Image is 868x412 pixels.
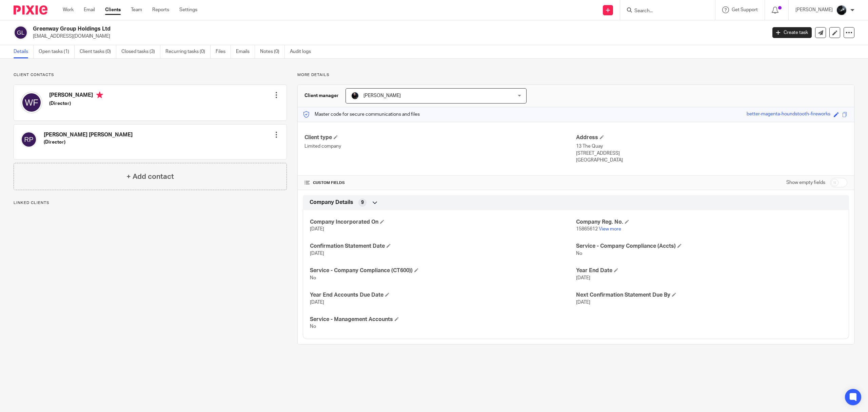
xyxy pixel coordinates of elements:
h4: CUSTOM FIELDS [304,180,576,186]
span: [DATE] [310,227,324,231]
span: [PERSON_NAME] [363,93,401,98]
p: Client contacts [14,72,287,78]
a: Email [84,6,95,13]
a: View more [599,227,621,231]
label: Show empty fields [786,179,825,186]
span: [DATE] [310,251,324,256]
a: Reports [152,6,169,13]
a: Work [63,6,74,13]
i: Primary [96,92,103,98]
span: No [310,324,316,329]
h4: Year End Accounts Due Date [310,292,576,299]
h3: Client manager [304,92,339,99]
h4: Company Reg. No. [576,219,842,226]
img: 1000002122.jpg [836,5,847,16]
h4: Confirmation Statement Date [310,243,576,250]
img: svg%3E [14,25,28,40]
h4: + Add contact [126,171,174,182]
h4: [PERSON_NAME] [PERSON_NAME] [44,131,133,138]
h2: Greenway Group Holdings Ltd [33,25,616,33]
img: svg%3E [21,92,42,113]
span: No [576,251,582,256]
span: [DATE] [576,300,590,305]
h4: Next Confirmation Statement Due By [576,292,842,299]
span: [DATE] [576,276,590,280]
a: Details [14,45,34,58]
p: Linked clients [14,200,287,206]
a: Audit logs [290,45,316,58]
span: 15865612 [576,227,598,231]
h4: [PERSON_NAME] [49,92,103,100]
a: Team [131,6,142,13]
img: Pixie [14,5,47,15]
a: Closed tasks (3) [121,45,160,58]
h4: Company Incorporated On [310,219,576,226]
img: svg%3E [21,131,37,148]
a: Client tasks (0) [80,45,116,58]
a: Settings [179,6,197,13]
img: Headshots%20accounting4everything_Poppy%20Jakes%20Photography-2203.jpg [351,92,359,100]
span: 9 [361,199,364,206]
a: Emails [236,45,255,58]
h4: Service - Company Compliance (Accts) [576,243,842,250]
h5: (Director) [44,139,133,146]
h4: Client type [304,134,576,141]
a: Create task [772,27,812,38]
h4: Address [576,134,847,141]
a: Recurring tasks (0) [165,45,211,58]
h5: (Director) [49,100,103,107]
p: 13 The Quay [576,143,847,150]
span: No [310,276,316,280]
p: [STREET_ADDRESS] [576,150,847,157]
h4: Year End Date [576,267,842,274]
p: [PERSON_NAME] [795,6,833,13]
a: Clients [105,6,121,13]
p: Limited company [304,143,576,150]
input: Search [634,8,695,14]
h4: Service - Company Compliance (CT600)) [310,267,576,274]
p: [GEOGRAPHIC_DATA] [576,157,847,164]
span: Company Details [310,199,353,206]
a: Notes (0) [260,45,285,58]
span: [DATE] [310,300,324,305]
a: Files [216,45,231,58]
p: More details [297,72,854,78]
a: Open tasks (1) [39,45,75,58]
h4: Service - Management Accounts [310,316,576,323]
p: [EMAIL_ADDRESS][DOMAIN_NAME] [33,33,762,40]
span: Get Support [732,7,758,12]
p: Master code for secure communications and files [303,111,420,118]
div: better-magenta-houndstooth-fireworks [747,111,830,118]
